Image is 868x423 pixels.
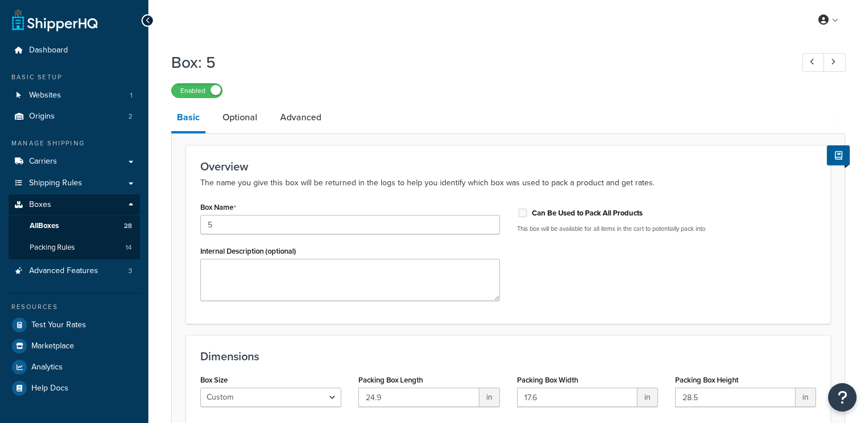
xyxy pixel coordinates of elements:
li: Boxes [9,194,140,259]
p: The name you give this box will be returned in the logs to help you identify which box was used t... [200,176,816,190]
a: Previous Record [802,53,825,72]
a: Shipping Rules [9,173,140,194]
span: Boxes [29,200,51,210]
a: Optional [217,104,263,131]
a: Basic [171,104,205,133]
a: Boxes [9,194,140,215]
a: AllBoxes28 [9,215,140,237]
button: Open Resource Center [828,383,857,412]
label: Packing Box Length [358,376,423,384]
label: Packing Box Height [675,376,738,384]
span: 2 [128,112,132,121]
span: Advanced Features [29,266,98,276]
span: in [479,388,500,407]
a: Packing Rules14 [9,237,140,258]
label: Box Name [200,203,236,212]
a: Advanced [274,104,327,131]
span: Websites [29,91,61,100]
h3: Dimensions [200,350,816,363]
input: This option can't be selected because the box is assigned to a dimensional rule [517,209,528,217]
a: Marketplace [9,336,140,356]
li: Websites [9,85,140,106]
span: All Boxes [30,221,59,231]
span: Test Your Rates [31,320,86,330]
label: Internal Description (optional) [200,247,296,255]
label: Packing Box Width [517,376,578,384]
a: Advanced Features3 [9,261,140,282]
span: Help Docs [31,384,68,393]
li: Packing Rules [9,237,140,258]
li: Advanced Features [9,261,140,282]
a: Carriers [9,151,140,172]
a: Dashboard [9,40,140,61]
label: Enabled [172,84,222,97]
label: Box Size [200,376,228,384]
span: 3 [128,266,132,276]
a: Websites1 [9,85,140,106]
a: Origins2 [9,106,140,127]
span: Marketplace [31,341,74,351]
label: Can Be Used to Pack All Products [532,208,643,218]
h3: Overview [200,160,816,173]
div: Resources [9,302,140,312]
span: in [637,388,658,407]
div: Basic Setup [9,72,140,82]
span: Shipping Rules [29,178,82,188]
a: Analytics [9,357,140,377]
li: Origins [9,106,140,127]
span: 28 [124,221,132,231]
span: Origins [29,112,55,121]
span: 1 [130,91,132,100]
a: Next Record [823,53,846,72]
span: Carriers [29,157,57,166]
h1: Box: 5 [171,51,781,74]
p: This box will be available for all items in the cart to potentially pack into [517,225,817,233]
span: Analytics [31,363,63,372]
span: in [796,388,816,407]
div: Manage Shipping [9,139,140,148]
button: Show Help Docs [827,145,850,165]
a: Test Your Rates [9,315,140,335]
span: Packing Rules [30,243,75,253]
span: 14 [126,243,132,253]
a: Help Docs [9,378,140,398]
span: Dashboard [29,46,68,55]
